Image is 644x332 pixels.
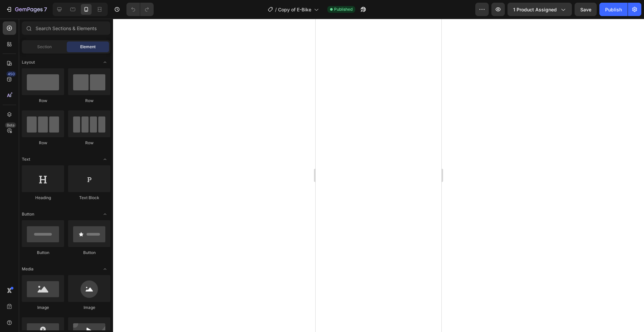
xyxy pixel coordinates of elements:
[507,3,572,16] button: 1 product assigned
[6,71,16,77] div: 450
[22,21,110,35] input: Search Sections & Elements
[22,156,30,162] span: Text
[278,6,311,13] span: Copy of E-Bike
[68,305,110,311] div: Image
[316,19,441,332] iframe: Design area
[275,6,277,13] span: /
[100,209,110,220] span: Toggle open
[575,3,597,16] button: Save
[22,211,34,217] span: Button
[22,59,35,65] span: Layout
[100,154,110,165] span: Toggle open
[68,98,110,104] div: Row
[580,7,591,12] span: Save
[334,6,353,12] span: Published
[44,5,47,13] p: 7
[68,195,110,201] div: Text Block
[599,3,628,16] button: Publish
[68,250,110,256] div: Button
[22,305,64,311] div: Image
[126,3,154,16] div: Undo/Redo
[100,264,110,274] span: Toggle open
[5,122,16,128] div: Beta
[68,140,110,146] div: Row
[22,266,34,272] span: Media
[22,140,64,146] div: Row
[22,195,64,201] div: Heading
[22,98,64,104] div: Row
[37,44,52,50] span: Section
[513,6,557,13] span: 1 product assigned
[100,57,110,68] span: Toggle open
[3,3,50,16] button: 7
[22,250,64,256] div: Button
[80,44,96,50] span: Element
[605,6,622,13] div: Publish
